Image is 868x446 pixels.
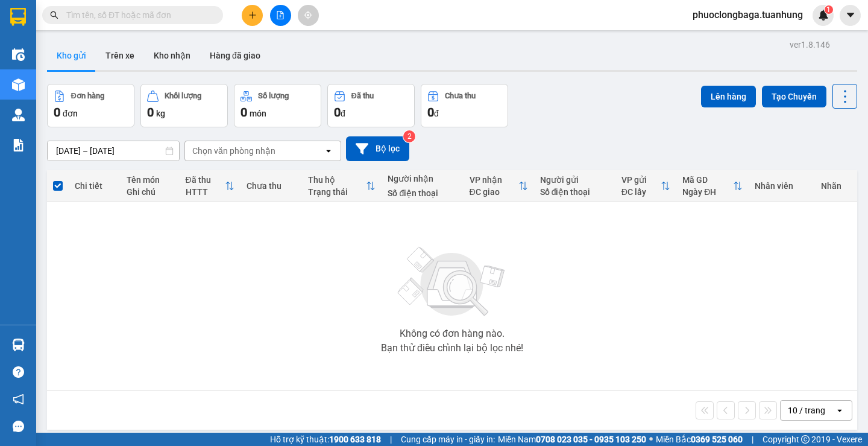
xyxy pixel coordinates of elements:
button: Khối lượng0kg [140,84,228,127]
button: plus [242,5,263,26]
img: svg+xml;base64,PHN2ZyBjbGFzcz0ibGlzdC1wbHVnX19zdmciIHhtbG5zPSJodHRwOi8vd3d3LnczLm9yZy8yMDAwL3N2Zy... [392,240,512,324]
div: Trạng thái [308,187,366,197]
span: ⚪️ [649,437,653,442]
div: 10 / trang [788,404,825,416]
span: 0 [54,105,60,119]
div: VP gửi [621,175,661,185]
span: Miền Bắc [656,433,743,446]
span: | [390,433,392,446]
div: Đã thu [351,92,374,100]
span: kg [156,109,165,118]
div: HTTT [186,187,225,197]
div: Số lượng [258,92,289,100]
button: file-add [270,5,291,26]
span: message [13,421,24,432]
button: Lên hàng [701,86,756,107]
div: Mã GD [682,175,733,185]
button: caret-down [840,5,861,26]
div: Chọn văn phòng nhận [192,145,275,157]
div: Người nhận [388,174,457,183]
span: đ [341,109,345,118]
th: Toggle SortBy [464,170,534,202]
button: Kho gửi [47,41,96,70]
div: ĐC giao [470,187,518,197]
div: Đã thu [186,175,225,185]
span: 0 [334,105,341,119]
span: 0 [147,105,154,119]
button: Đã thu0đ [327,84,415,127]
span: món [250,109,266,118]
div: Khối lượng [165,92,201,100]
button: Bộ lọc [346,136,409,161]
div: ĐC lấy [621,187,661,197]
button: Kho nhận [144,41,200,70]
span: Cung cấp máy in - giấy in: [401,433,495,446]
span: caret-down [845,10,856,21]
span: 0 [241,105,247,119]
strong: 1900 633 818 [329,435,381,444]
span: copyright [801,435,810,444]
button: Tạo Chuyến [762,86,826,107]
strong: 0708 023 035 - 0935 103 250 [536,435,646,444]
span: đ [434,109,439,118]
th: Toggle SortBy [180,170,241,202]
img: solution-icon [12,139,25,151]
span: phuoclongbaga.tuanhung [683,7,813,22]
img: warehouse-icon [12,48,25,61]
div: Chưa thu [247,181,296,191]
div: Số điện thoại [388,188,457,198]
div: ver 1.8.146 [790,38,830,51]
span: plus [248,11,257,19]
span: đơn [63,109,78,118]
th: Toggle SortBy [615,170,677,202]
span: aim [304,11,312,19]
div: Nhân viên [755,181,808,191]
img: warehouse-icon [12,109,25,121]
img: icon-new-feature [818,10,829,21]
button: Chưa thu0đ [421,84,508,127]
img: logo-vxr [10,8,26,26]
sup: 1 [825,5,833,14]
span: notification [13,393,24,405]
button: aim [298,5,319,26]
div: Đơn hàng [71,92,104,100]
svg: open [835,406,844,415]
div: Ngày ĐH [682,187,733,197]
th: Toggle SortBy [302,170,382,202]
sup: 2 [403,130,415,142]
div: Số điện thoại [540,187,609,197]
button: Số lượng0món [234,84,321,127]
span: question-circle [13,366,24,378]
span: 1 [826,5,831,14]
img: warehouse-icon [12,78,25,91]
input: Tìm tên, số ĐT hoặc mã đơn [66,8,209,22]
button: Đơn hàng0đơn [47,84,134,127]
input: Select a date range. [48,141,179,161]
img: warehouse-icon [12,339,25,351]
div: Chi tiết [75,181,115,191]
span: | [752,433,753,446]
button: Hàng đã giao [200,41,270,70]
div: Người gửi [540,175,609,185]
span: 0 [427,105,434,119]
span: Hỗ trợ kỹ thuật: [270,433,381,446]
th: Toggle SortBy [676,170,749,202]
div: VP nhận [470,175,518,185]
div: Chưa thu [445,92,476,100]
div: Bạn thử điều chỉnh lại bộ lọc nhé! [381,343,523,353]
div: Ghi chú [127,187,174,197]
div: Tên món [127,175,174,185]
div: Thu hộ [308,175,366,185]
strong: 0369 525 060 [691,435,743,444]
svg: open [324,146,333,156]
div: Nhãn [821,181,851,191]
span: file-add [276,11,285,19]
div: Không có đơn hàng nào. [400,329,505,339]
span: search [50,11,58,19]
span: Miền Nam [498,433,646,446]
button: Trên xe [96,41,144,70]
